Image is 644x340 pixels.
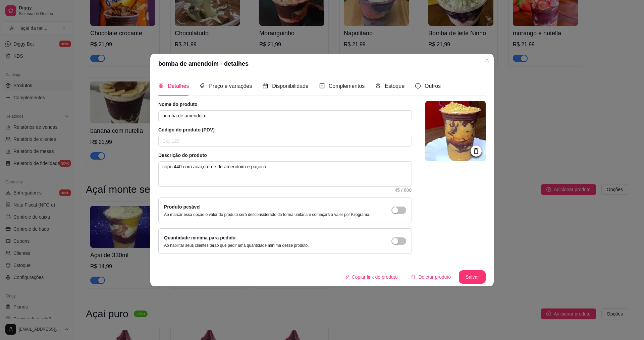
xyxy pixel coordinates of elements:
[164,243,309,248] p: Ao habilitar seus clientes terão que pedir uma quantidade miníma desse produto.
[158,101,412,108] article: Nome do produto
[158,152,412,159] article: Descrição do produto
[385,83,405,89] span: Estoque
[159,162,412,186] textarea: copo 440 com acai,creme de amendoim e paçoca
[406,270,456,284] button: deleteDeletar produto
[164,235,235,240] label: Quantidade miníma para pedido
[150,54,494,74] header: bomba de amendoim - detalhes
[158,136,412,147] input: Ex.: 123
[263,83,268,89] span: calendar
[415,83,421,89] span: info-circle
[411,275,416,279] span: delete
[482,55,492,66] button: Close
[200,83,205,89] span: tags
[164,204,201,210] label: Produto pesável
[168,83,189,89] span: Detalhes
[459,270,486,284] button: Salvar
[164,212,370,217] p: Ao marcar essa opção o valor do produto será desconsiderado da forma unitária e começará a valer ...
[425,101,486,161] img: logo da loja
[158,126,412,133] article: Código do produto (PDV)
[375,83,381,89] span: code-sandbox
[272,83,309,89] span: Disponibilidade
[339,270,403,284] button: Copiar link do produto
[319,83,325,89] span: plus-square
[158,110,412,121] input: Ex.: Hamburguer de costela
[209,83,252,89] span: Preço e variações
[425,83,441,89] span: Outros
[158,83,164,89] span: appstore
[329,83,365,89] span: Complementos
